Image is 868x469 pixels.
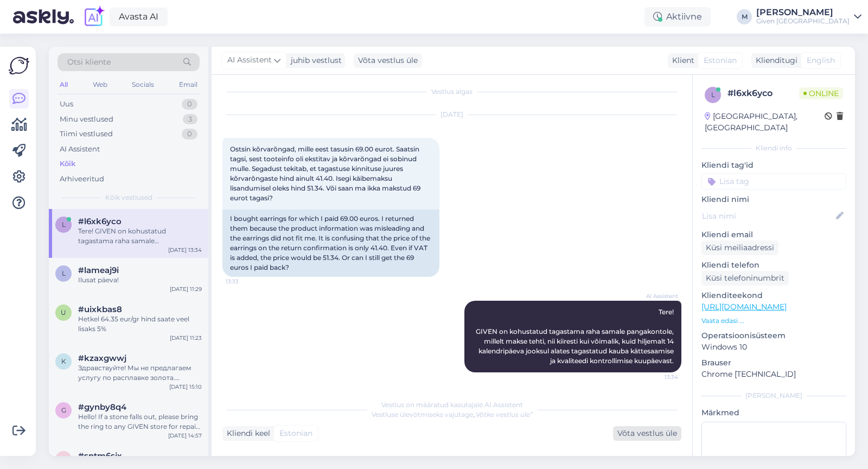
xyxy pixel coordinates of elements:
[279,428,312,439] span: Estonian
[756,8,850,17] div: [PERSON_NAME]
[61,357,66,365] span: k
[170,334,202,342] div: [DATE] 11:23
[613,426,681,441] div: Võta vestlus üle
[230,145,422,202] span: Ostsin kõrvarõngad, mille eest tasusin 69.00 eurot. Saatsin tagsi, sest tooteinfo oli ekstitav ja...
[727,87,799,100] div: # l6xk6yco
[62,269,66,277] span: l
[61,406,66,414] span: g
[62,455,66,463] span: s
[67,56,111,68] span: Otsi kliente
[110,8,168,26] a: Avasta AI
[168,432,202,440] div: [DATE] 14:57
[61,308,66,316] span: u
[78,305,122,314] span: #uixkbas8
[60,144,100,155] div: AI Assistent
[381,401,523,409] span: Vestlus on määratud kasutajale AI Assistent
[711,91,715,99] span: l
[226,277,266,286] span: 13:33
[701,160,846,171] p: Kliendi tag'id
[82,5,105,28] img: explore-ai
[78,353,126,363] span: #kzaxgwwj
[78,226,202,246] div: Tere! GIVEN on kohustatud tagastama raha samale pangakontole, millelt makse tehti, nii kiiresti k...
[701,240,778,255] div: Küsi meiliaadressi
[701,259,846,271] p: Kliendi telefon
[668,55,694,66] div: Klient
[701,194,846,205] p: Kliendi nimi
[78,363,202,383] div: Здравствуйте! Мы не предлагаем услугу по расплавке золота. Однако, вы можете принести свои старые...
[751,55,797,66] div: Klienditugi
[78,402,126,412] span: #gynby8q4
[704,55,737,66] span: Estonian
[372,410,533,419] span: Vestluse ülevõtmiseks vajutage
[737,9,752,24] div: M
[701,143,846,153] div: Kliendi info
[644,7,711,27] div: Aktiivne
[78,265,119,275] span: #lameaj9i
[702,210,834,222] input: Lisa nimi
[222,428,270,439] div: Kliendi keel
[130,78,156,92] div: Socials
[170,285,202,293] div: [DATE] 11:29
[701,290,846,301] p: Klienditeekond
[701,229,846,240] p: Kliendi email
[701,302,787,312] a: [URL][DOMAIN_NAME]
[58,78,70,92] div: All
[701,271,789,286] div: Küsi telefoninumbrit
[60,159,75,169] div: Kõik
[473,410,533,419] i: „Võtke vestlus üle”
[701,391,846,401] div: [PERSON_NAME]
[701,357,846,369] p: Brauser
[756,8,861,26] a: [PERSON_NAME]Given [GEOGRAPHIC_DATA]
[222,110,681,119] div: [DATE]
[354,53,422,68] div: Võta vestlus üle
[183,114,197,125] div: 3
[91,78,110,92] div: Web
[799,87,843,99] span: Online
[637,292,678,300] span: AI Assistent
[169,383,202,391] div: [DATE] 15:10
[182,129,197,140] div: 0
[701,407,846,419] p: Märkmed
[701,369,846,380] p: Chrome [TECHNICAL_ID]
[62,220,66,229] span: l
[286,55,342,66] div: juhib vestlust
[60,174,104,185] div: Arhiveeritud
[701,330,846,341] p: Operatsioonisüsteem
[701,316,846,326] p: Vaata edasi ...
[177,78,200,92] div: Email
[60,129,113,140] div: Tiimi vestlused
[78,412,202,432] div: Hello! If a stone falls out, please bring the ring to any GIVEN store for repair at our GOLDWORK ...
[105,193,152,202] span: Kõik vestlused
[78,217,122,226] span: #l6xk6yco
[756,17,850,26] div: Given [GEOGRAPHIC_DATA]
[701,173,846,189] input: Lisa tag
[222,210,439,277] div: I bought earrings for which I paid 69.00 euros. I returned them because the product information w...
[78,275,202,285] div: Ilusat päeva!
[78,451,122,461] span: #sntm6sjx
[168,246,202,254] div: [DATE] 13:34
[9,55,29,76] img: Askly Logo
[222,87,681,97] div: Vestlus algas
[182,99,197,110] div: 0
[78,314,202,334] div: Hetkel 64.35 eur/gr hind saate veel lisaks 5%
[60,114,113,125] div: Minu vestlused
[807,55,835,66] span: English
[60,99,73,110] div: Uus
[705,111,825,134] div: [GEOGRAPHIC_DATA], [GEOGRAPHIC_DATA]
[637,373,678,381] span: 13:34
[701,341,846,353] p: Windows 10
[227,54,272,66] span: AI Assistent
